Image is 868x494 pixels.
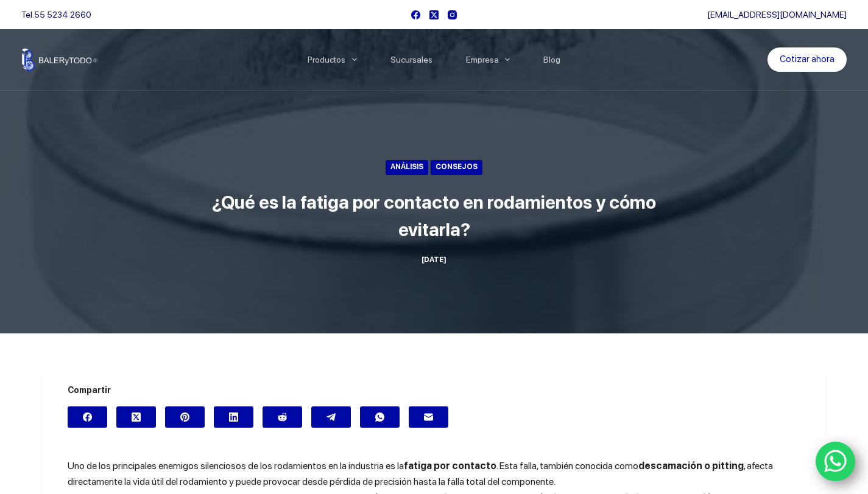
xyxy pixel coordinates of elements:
a: X (Twitter) [116,406,156,428]
h1: ¿Qué es la fatiga por contacto en rodamientos y cómo evitarla? [206,189,663,243]
a: [EMAIL_ADDRESS][DOMAIN_NAME] [707,10,847,19]
a: Análisis [386,160,428,175]
a: Instagram [448,10,457,19]
time: [DATE] [422,256,446,264]
a: Pinterest [165,406,205,428]
nav: Menu Principal [291,29,577,90]
b: descamación o pitting [638,460,744,471]
span: Uno de los principales enemigos silenciosos de los rodamientos en la industria es la [68,460,404,471]
a: X (Twitter) [429,10,439,19]
a: WhatsApp [360,406,400,428]
span: Tel. [21,10,91,19]
a: 55 5234 2660 [34,10,91,19]
span: Compartir [68,383,800,397]
a: Reddit [263,406,302,428]
a: Correo electrónico [409,406,448,428]
span: . Esta falla, también conocida como [496,460,638,471]
a: Facebook [411,10,420,19]
a: Facebook [68,406,107,428]
a: Consejos [431,160,482,175]
a: LinkedIn [214,406,253,428]
b: fatiga por contacto [404,460,496,471]
a: Cotizar ahora [767,47,847,72]
img: Balerytodo [21,48,97,71]
a: Telegram [311,406,351,428]
a: WhatsApp [816,442,856,482]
